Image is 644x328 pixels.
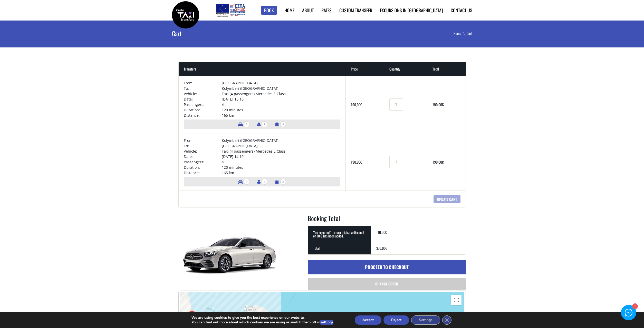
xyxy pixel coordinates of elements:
a: Proceed to checkout [308,260,466,275]
li: Number of passengers [255,120,270,129]
li: Number of vehicles [235,177,252,186]
td: To: [184,143,222,148]
span: 1 [244,179,249,185]
bdi: 190,00 [351,159,362,165]
td: Distance: [184,113,222,118]
a: Custom Transfer [339,7,372,14]
a: Home [284,7,294,14]
a: Book [261,6,277,15]
td: 120 minutes [222,107,340,113]
button: Accept [355,315,381,325]
span: 3 [280,121,286,127]
span: 4 [262,121,267,127]
th: Quantity [384,62,427,76]
li: Number of luggage items [272,120,289,129]
img: e-bannersEUERDF180X90.jpg [215,3,246,18]
td: From: [184,138,222,143]
input: Transfers quantity [389,156,403,168]
th: Total [427,62,466,76]
span: 4 [262,179,267,185]
td: [GEOGRAPHIC_DATA] [222,80,340,86]
a: Change order [308,278,466,290]
li: Number of passengers [255,177,270,186]
td: Taxi (4 passengers) Mercedes E Class [222,148,340,154]
span: € [386,245,387,251]
li: Number of luggage items [272,177,289,186]
td: Kolymbari ([GEOGRAPHIC_DATA]) [222,138,340,143]
td: From: [184,80,222,86]
td: [DATE] 14:10 [222,154,340,159]
button: Reject [383,315,409,325]
span: € [360,159,362,165]
a: Crete Taxi Transfers | Crete Taxi Transfers Cart | Crete Taxi Transfers [172,12,199,17]
input: Transfers quantity [389,98,403,111]
p: You can find out more about which cookies we are using or switch them off in . [191,320,334,325]
span: € [360,102,362,107]
td: 4 [222,159,340,165]
a: Home [454,31,467,36]
button: Vollbildansicht ein/aus [451,295,462,305]
td: 120 minutes [222,165,340,170]
img: Taxi (4 passengers) Mercedes E Class [178,214,281,291]
span: € [442,159,444,165]
p: We are using cookies to give you the best experience on our website. [191,315,334,320]
th: Transfers [179,62,346,76]
button: settings [320,320,333,325]
div: GQQJ+6R, Kolymvari 730 06, Griechenland [189,311,195,320]
span: € [442,102,444,107]
bdi: 190,00 [432,102,444,107]
td: Passengers: [184,159,222,165]
td: Vehicle: [184,91,222,96]
li: Number of vehicles [235,120,252,129]
button: Settings [411,315,440,325]
td: Duration: [184,165,222,170]
span: 3 [280,179,286,185]
a: Rates [321,7,332,14]
td: Taxi (4 passengers) Mercedes E Class [222,91,340,96]
td: Distance: [184,170,222,175]
td: Duration: [184,107,222,113]
a: Contact us [451,7,472,14]
a: About [302,7,314,14]
button: Close GDPR Cookie Banner [442,315,451,325]
span: € [385,230,387,235]
td: 4 [222,102,340,107]
input: Update cart [434,195,460,203]
h2: Booking Total [308,214,466,226]
th: Total [308,242,371,254]
td: [GEOGRAPHIC_DATA] [222,143,340,148]
td: 165 km [222,113,340,118]
bdi: -10,00 [376,230,387,235]
td: Date: [184,96,222,102]
td: Date: [184,154,222,159]
th: You selected 1 return trip(s), a discount of 10 € has been added. [308,226,371,242]
td: To: [184,86,222,91]
bdi: 370,00 [376,245,387,251]
bdi: 190,00 [351,102,362,107]
span: 1 [244,121,249,127]
h1: Cart [172,21,273,46]
td: Vehicle: [184,148,222,154]
li: Cart [467,31,472,36]
a: Excursions in [GEOGRAPHIC_DATA] [380,7,443,14]
td: [DATE] 15:10 [222,96,340,102]
td: Passengers: [184,102,222,107]
div: 1 [632,304,637,309]
td: 165 km [222,170,340,175]
img: Crete Taxi Transfers | Crete Taxi Transfers Cart | Crete Taxi Transfers [172,1,199,28]
td: Kolymbari ([GEOGRAPHIC_DATA]) [222,86,340,91]
bdi: 190,00 [432,159,444,165]
th: Price [346,62,384,76]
